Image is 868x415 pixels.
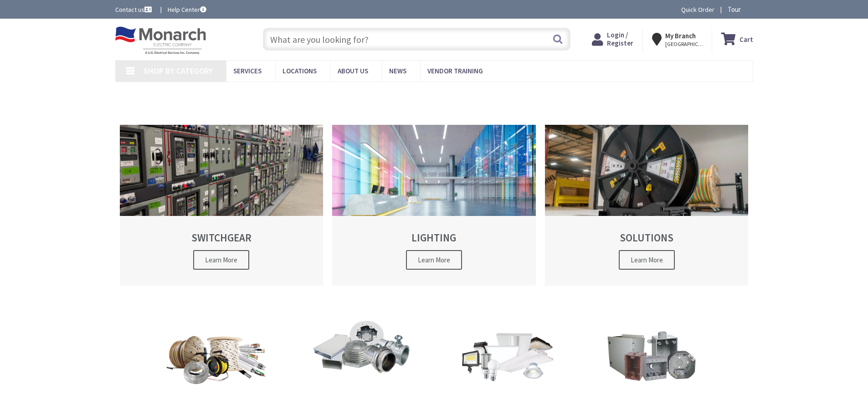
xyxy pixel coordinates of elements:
[115,5,154,14] a: Contact us
[586,390,717,399] h2: Enclosures & Boxes
[607,31,633,47] span: Login / Register
[665,31,696,40] strong: My Branch
[740,31,753,47] strong: Cart
[665,41,704,48] span: [GEOGRAPHIC_DATA], [GEOGRAPHIC_DATA]
[652,31,703,47] div: My Branch [GEOGRAPHIC_DATA], [GEOGRAPHIC_DATA]
[619,250,675,270] span: Learn More
[406,250,462,270] span: Learn More
[168,5,206,14] a: Help Center
[332,125,536,286] a: LIGHTING Learn More
[427,67,483,75] span: Vendor Training
[296,381,427,400] h2: Conduit, Fittings, Bodies, Raceways
[282,67,317,75] span: Locations
[728,5,751,14] span: Tour
[136,232,308,243] h2: SWITCHGEAR
[545,125,749,286] a: SOLUTIONS Learn More
[338,67,368,75] span: About Us
[721,31,753,47] a: Cart
[681,5,714,14] a: Quick Order
[193,250,249,270] span: Learn More
[592,31,633,47] a: Login / Register
[120,125,324,286] a: SWITCHGEAR Learn More
[144,66,213,76] span: Shop By Category
[115,26,206,55] img: Monarch Electric Company
[348,232,520,243] h2: LIGHTING
[233,67,262,75] span: Services
[149,392,285,401] h2: Wiring
[441,390,572,399] h2: Lighting
[263,28,570,51] input: What are you looking for?
[389,67,406,75] span: News
[561,232,733,243] h2: SOLUTIONS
